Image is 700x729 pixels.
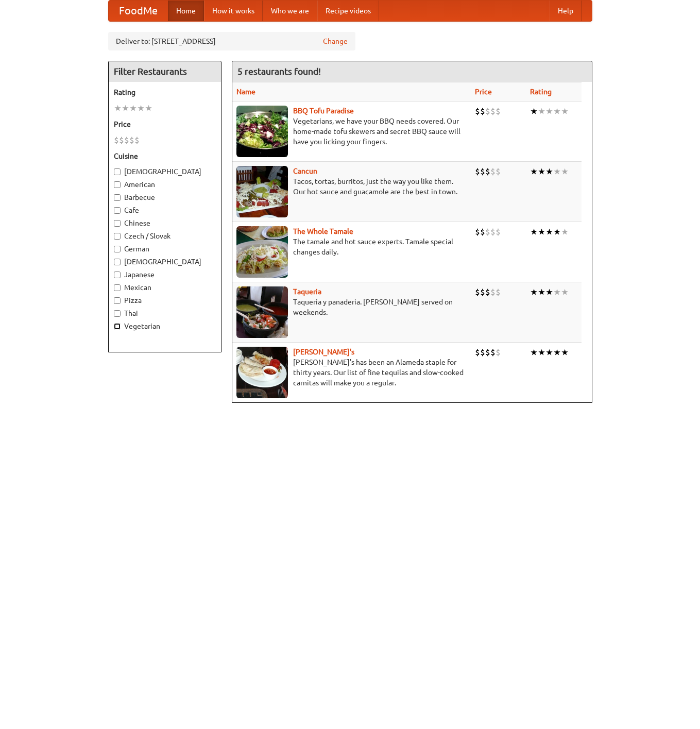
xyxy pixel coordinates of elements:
li: ★ [553,286,561,298]
h5: Price [114,119,216,129]
li: $ [119,134,124,146]
li: $ [490,286,496,298]
li: $ [475,166,480,177]
label: American [114,179,216,190]
a: Home [168,1,204,21]
li: $ [496,286,501,298]
a: Change [323,36,348,46]
a: Name [236,88,255,96]
li: ★ [553,226,561,238]
li: ★ [530,226,538,238]
label: Pizza [114,295,216,306]
a: Taqueria [293,287,321,296]
label: Thai [114,308,216,318]
li: $ [485,347,490,358]
input: Japanese [114,272,121,278]
a: Who we are [263,1,317,21]
li: $ [480,106,485,117]
input: Vegetarian [114,323,121,330]
li: ★ [561,106,569,117]
li: ★ [553,106,561,117]
li: $ [485,286,490,298]
li: ★ [530,106,538,117]
input: Cafe [114,207,121,214]
input: Mexican [114,284,121,291]
input: German [114,246,121,252]
input: [DEMOGRAPHIC_DATA] [114,168,121,175]
a: Cancun [293,167,317,175]
div: Deliver to: [STREET_ADDRESS] [108,32,355,50]
li: $ [480,226,485,238]
li: $ [475,106,480,117]
li: $ [480,166,485,177]
p: The tamale and hot sauce experts. Tamale special changes daily. [236,236,467,257]
li: $ [485,106,490,117]
img: wholetamale.jpg [236,226,288,278]
label: Chinese [114,218,216,228]
label: Cafe [114,205,216,215]
label: Barbecue [114,192,216,202]
input: Czech / Slovak [114,233,121,240]
b: The Whole Tamale [293,227,353,235]
a: Recipe videos [317,1,379,21]
label: [DEMOGRAPHIC_DATA] [114,166,216,177]
h5: Cuisine [114,151,216,161]
li: ★ [545,347,553,358]
li: $ [496,106,501,117]
a: FoodMe [109,1,168,21]
p: Vegetarians, we have your BBQ needs covered. Our home-made tofu skewers and secret BBQ sauce will... [236,116,467,147]
input: [DEMOGRAPHIC_DATA] [114,259,121,265]
li: ★ [545,106,553,117]
li: ★ [530,166,538,177]
li: $ [134,134,140,146]
li: ★ [538,106,545,117]
li: ★ [561,166,569,177]
li: $ [114,134,119,146]
li: $ [490,106,496,117]
li: $ [496,347,501,358]
h5: Rating [114,87,216,97]
ng-pluralize: 5 restaurants found! [237,66,321,76]
li: $ [475,347,480,358]
li: ★ [538,226,545,238]
a: [PERSON_NAME]'s [293,348,354,356]
li: ★ [145,103,152,114]
li: ★ [114,103,122,114]
li: $ [496,166,501,177]
li: $ [129,134,134,146]
img: pedros.jpg [236,347,288,398]
li: $ [485,226,490,238]
li: ★ [561,347,569,358]
li: ★ [561,226,569,238]
li: ★ [538,347,545,358]
a: How it works [204,1,263,21]
li: $ [490,166,496,177]
li: $ [496,226,501,238]
input: Thai [114,310,121,317]
p: Taqueria y panaderia. [PERSON_NAME] served on weekends. [236,297,467,317]
input: Chinese [114,220,121,227]
li: $ [480,286,485,298]
h4: Filter Restaurants [109,61,221,82]
li: ★ [129,103,137,114]
label: German [114,244,216,254]
li: ★ [561,286,569,298]
li: ★ [553,347,561,358]
a: BBQ Tofu Paradise [293,107,354,115]
li: ★ [553,166,561,177]
li: $ [475,226,480,238]
li: $ [485,166,490,177]
p: Tacos, tortas, burritos, just the way you like them. Our hot sauce and guacamole are the best in ... [236,176,467,197]
label: Vegetarian [114,321,216,331]
li: ★ [545,286,553,298]
label: Japanese [114,269,216,280]
li: ★ [538,166,545,177]
li: ★ [122,103,129,114]
li: $ [480,347,485,358]
label: Mexican [114,282,216,293]
li: $ [124,134,129,146]
input: American [114,181,121,188]
img: cancun.jpg [236,166,288,217]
